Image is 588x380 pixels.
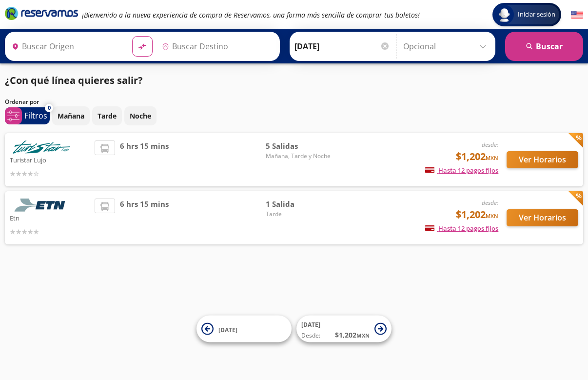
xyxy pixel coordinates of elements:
em: desde: [482,199,498,207]
p: ¿Con qué línea quieres salir? [5,73,143,88]
button: Buscar [505,32,583,61]
input: Opcional [403,34,490,59]
img: Turistar Lujo [10,140,73,154]
span: $1,202 [456,149,498,164]
small: MXN [486,212,498,220]
button: Noche [124,106,157,125]
p: Noche [130,111,151,121]
span: Tarde [266,210,334,219]
p: Ordenar por [5,98,39,106]
span: Desde: [301,331,320,340]
span: Hasta 12 pagos fijos [425,224,498,233]
button: Mañana [52,106,90,125]
input: Buscar Destino [158,34,274,59]
span: [DATE] [218,325,237,334]
span: 6 hrs 15 mins [120,140,169,179]
p: Tarde [98,111,117,121]
span: 0 [48,104,51,112]
span: 5 Salidas [266,140,334,152]
button: Ver Horarios [507,151,578,168]
input: Elegir Fecha [294,34,390,59]
em: desde: [482,140,498,149]
small: MXN [486,154,498,161]
small: MXN [356,332,370,339]
span: 1 Salida [266,199,334,210]
i: Brand Logo [5,6,78,20]
span: $1,202 [456,207,498,222]
p: Etn [10,212,90,223]
span: Hasta 12 pagos fijos [425,166,498,175]
input: Buscar Origen [8,34,124,59]
img: Etn [10,199,73,212]
button: English [571,9,583,21]
span: 6 hrs 15 mins [120,199,169,237]
button: [DATE]Desde:$1,202MXN [296,316,392,342]
a: Brand Logo [5,6,78,23]
button: Tarde [92,106,122,125]
p: Turistar Lujo [10,154,90,165]
em: ¡Bienvenido a la nueva experiencia de compra de Reservamos, una forma más sencilla de comprar tus... [82,10,420,20]
span: $ 1,202 [335,330,370,340]
button: Ver Horarios [507,209,578,226]
span: Iniciar sesión [514,10,559,20]
p: Mañana [58,111,84,121]
button: 0Filtros [5,107,50,124]
span: Mañana, Tarde y Noche [266,152,334,160]
p: Filtros [24,110,47,121]
button: [DATE] [196,316,292,342]
span: [DATE] [301,320,320,329]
